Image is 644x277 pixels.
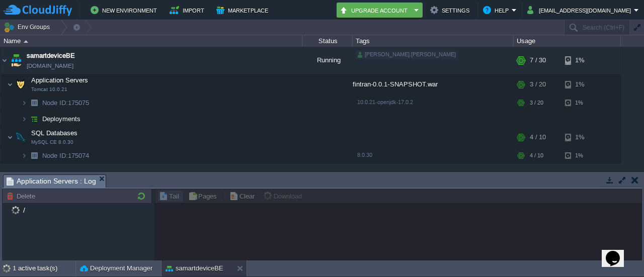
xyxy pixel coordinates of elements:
[27,51,75,61] a: samartdeviceBE
[21,206,27,215] a: /
[530,127,546,147] div: 4 / 10
[21,148,27,163] img: AMDAwAAAACH5BAEAAAAALAAAAAABAAEAAAICRAEAOw==
[530,47,546,74] div: 7 / 30
[565,95,598,111] div: 1%
[4,4,72,17] img: CloudJiffy
[41,99,91,107] a: Node ID:175075
[4,20,53,34] button: Env Groups
[530,95,543,111] div: 3 / 20
[41,151,91,160] a: Node ID:175074
[41,99,91,107] span: 175075
[27,111,41,127] img: AMDAwAAAACH5BAEAAAAALAAAAAABAAEAAAICRAEAOw==
[30,129,79,137] a: SQL DatabasesMySQL CE 8.0.30
[21,111,27,127] img: AMDAwAAAACH5BAEAAAAALAAAAAABAAEAAAICRAEAOw==
[80,263,152,273] button: Deployment Manager
[302,47,353,74] div: Running
[30,76,90,84] span: Application Servers
[7,127,13,147] img: AMDAwAAAACH5BAEAAAAALAAAAAABAAEAAAICRAEAOw==
[356,50,458,59] div: [PERSON_NAME].[PERSON_NAME]
[41,151,91,160] span: 175074
[30,129,79,137] span: SQL Databases
[357,99,413,105] span: 10.0.21-openjdk-17.0.2
[42,152,68,159] span: Node ID:
[27,148,41,163] img: AMDAwAAAACH5BAEAAAAALAAAAAABAAEAAAICRAEAOw==
[1,35,302,47] div: Name
[24,40,28,43] img: AMDAwAAAACH5BAEAAAAALAAAAAABAAEAAAICRAEAOw==
[41,115,82,123] a: Deployments
[7,74,13,95] img: AMDAwAAAACH5BAEAAAAALAAAAAABAAEAAAICRAEAOw==
[565,148,598,163] div: 1%
[31,86,67,93] span: Tomcat 10.0.21
[7,192,38,201] button: Delete
[31,139,73,145] span: MySQL CE 8.0.30
[483,4,512,16] button: Help
[530,74,546,95] div: 3 / 20
[340,4,411,16] button: Upgrade Account
[1,47,9,74] img: AMDAwAAAACH5BAEAAAAALAAAAAABAAEAAAICRAEAOw==
[27,61,73,71] a: [DOMAIN_NAME]
[13,260,75,276] div: 1 active task(s)
[14,127,28,147] img: AMDAwAAAACH5BAEAAAAALAAAAAABAAEAAAICRAEAOw==
[216,4,271,16] button: Marketplace
[166,263,223,273] button: samartdeviceBE
[514,35,620,47] div: Usage
[303,35,352,47] div: Status
[42,99,68,107] span: Node ID:
[21,95,27,111] img: AMDAwAAAACH5BAEAAAAALAAAAAABAAEAAAICRAEAOw==
[14,74,28,95] img: AMDAwAAAACH5BAEAAAAALAAAAAABAAEAAAICRAEAOw==
[9,47,23,74] img: AMDAwAAAACH5BAEAAAAALAAAAAABAAEAAAICRAEAOw==
[602,237,634,267] iframe: chat widget
[527,4,634,16] button: [EMAIL_ADDRESS][DOMAIN_NAME]
[565,127,598,147] div: 1%
[565,74,598,95] div: 1%
[91,4,160,16] button: New Environment
[353,74,514,95] div: fintran-0.0.1-SNAPSHOT.war
[353,35,513,47] div: Tags
[565,47,598,74] div: 1%
[170,4,207,16] button: Import
[7,175,96,188] span: Application Servers : Log
[430,4,472,16] button: Settings
[357,152,372,158] span: 8.0.30
[27,95,41,111] img: AMDAwAAAACH5BAEAAAAALAAAAAABAAEAAAICRAEAOw==
[30,76,90,84] a: Application ServersTomcat 10.0.21
[530,148,543,163] div: 4 / 10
